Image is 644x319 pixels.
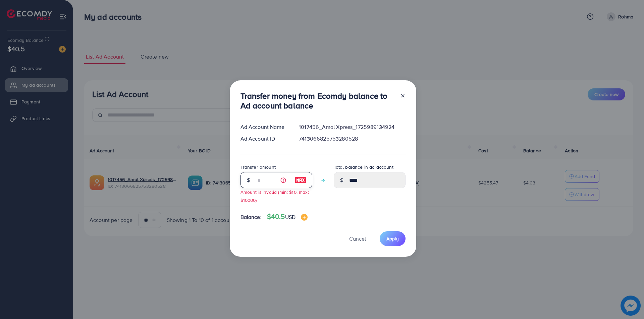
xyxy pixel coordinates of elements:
img: image [301,214,308,221]
div: 7413066825753280528 [293,135,411,143]
span: Apply [386,235,399,242]
h3: Transfer money from Ecomdy balance to Ad account balance [240,91,395,110]
button: Cancel [341,231,374,246]
label: Transfer amount [240,164,276,170]
button: Apply [380,231,406,246]
div: 1017456_Amal Xpress_1725989134924 [293,123,411,131]
small: Amount is invalid (min: $10, max: $10000) [240,189,309,203]
div: Ad Account ID [235,135,294,143]
span: USD [285,213,296,221]
span: Cancel [349,235,366,242]
img: image [294,176,307,184]
span: Balance: [240,213,262,221]
h4: $40.5 [267,213,308,221]
div: Ad Account Name [235,123,294,131]
label: Total balance in ad account [334,164,393,170]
